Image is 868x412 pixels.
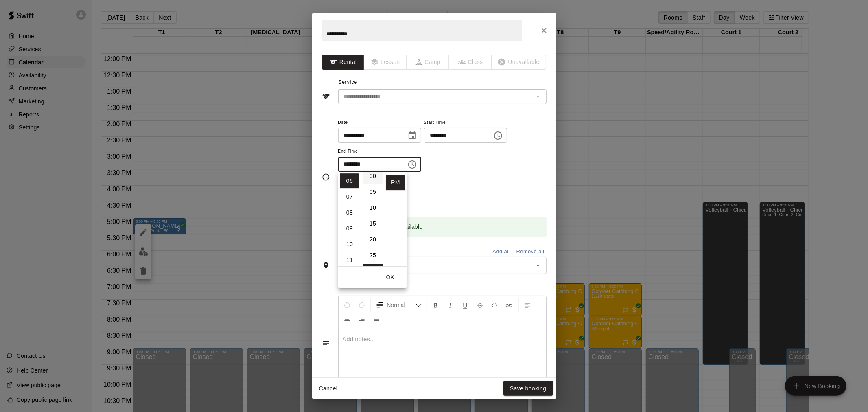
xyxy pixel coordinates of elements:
span: The type of an existing booking cannot be changed [364,55,407,70]
svg: Notes [322,339,330,347]
button: Formatting Options [372,298,425,312]
button: Format Strikethrough [473,298,487,312]
button: Close [537,23,551,38]
button: Justify Align [370,312,383,327]
button: Remove all [514,245,547,258]
ul: Select hours [338,172,361,266]
button: Left Align [520,298,534,312]
span: Date [338,117,421,128]
li: PM [386,175,405,190]
li: 20 minutes [363,232,383,247]
button: Format Italics [444,298,457,312]
span: Normal [387,301,415,309]
li: 0 minutes [363,169,383,184]
li: AM [386,159,405,174]
svg: Timing [322,173,330,181]
button: Redo [355,298,369,312]
ul: Select meridiem [384,172,407,266]
div: The service of an existing booking cannot be changed [338,89,547,104]
svg: Rooms [322,261,330,270]
span: Service [338,79,357,85]
button: Cancel [315,381,341,396]
svg: Service [322,92,330,101]
button: Open [532,260,544,271]
span: The type of an existing booking cannot be changed [449,55,492,70]
button: Format Bold [429,298,443,312]
span: The type of an existing booking cannot be changed [492,55,547,70]
button: Choose date, selected date is Oct 13, 2025 [404,127,420,144]
button: Add all [488,245,514,258]
li: 5 hours [340,158,359,173]
span: The type of an existing booking cannot be changed [407,55,450,70]
span: Notes [338,281,546,294]
li: 7 hours [340,189,359,204]
li: 11 hours [340,253,359,268]
button: Rental [322,55,365,70]
button: Center Align [340,312,354,327]
li: 30 minutes [363,264,383,279]
li: 5 minutes [363,184,383,199]
button: Choose time, selected time is 6:30 PM [404,156,420,173]
li: 9 hours [340,221,359,236]
li: 15 minutes [363,216,383,231]
span: End Time [338,146,421,157]
button: Save booking [503,381,553,396]
li: 25 minutes [363,248,383,263]
ul: Select minutes [361,172,384,266]
button: Format Underline [458,298,472,312]
button: Choose time, selected time is 5:30 PM [490,127,506,144]
li: 6 hours [340,173,359,188]
button: Right Align [355,312,369,327]
button: OK [377,270,403,285]
span: Start Time [424,117,507,128]
li: 10 minutes [363,200,383,215]
button: Undo [340,298,354,312]
button: Insert Code [488,298,501,312]
button: Insert Link [502,298,516,312]
li: 10 hours [340,237,359,252]
li: 8 hours [340,205,359,220]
